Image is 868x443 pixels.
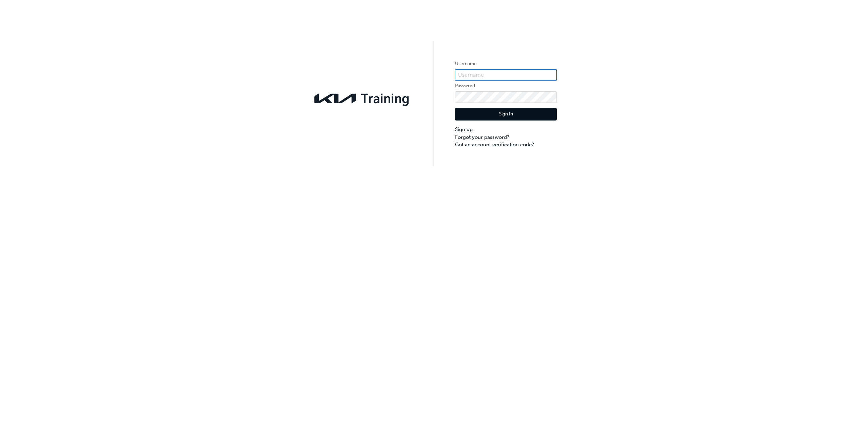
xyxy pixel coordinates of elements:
img: kia-training [311,89,413,108]
a: Forgot your password? [455,133,557,141]
a: Sign up [455,126,557,133]
label: Username [455,60,557,68]
a: Got an account verification code? [455,141,557,149]
input: Username [455,69,557,81]
label: Password [455,82,557,90]
button: Sign In [455,108,557,121]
